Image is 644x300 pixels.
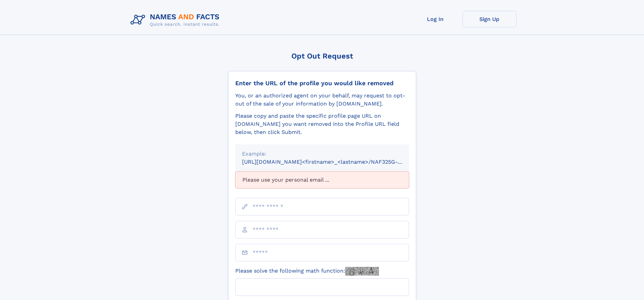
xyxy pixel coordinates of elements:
div: You, or an authorized agent on your behalf, may request to opt-out of the sale of your informatio... [235,92,409,108]
img: Logo Names and Facts [128,11,225,29]
label: Please solve the following math function: [235,267,379,276]
div: Enter the URL of the profile you would like removed [235,79,409,87]
div: Opt Out Request [228,52,416,60]
small: [URL][DOMAIN_NAME]<firstname>_<lastname>/NAF325G-xxxxxxxx [242,159,422,165]
div: Please use your personal email ... [235,171,409,188]
div: Example: [242,150,402,158]
div: Please copy and paste the specific profile page URL on [DOMAIN_NAME] you want removed into the Pr... [235,112,409,136]
a: Sign Up [462,11,517,27]
a: Log In [408,11,462,27]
